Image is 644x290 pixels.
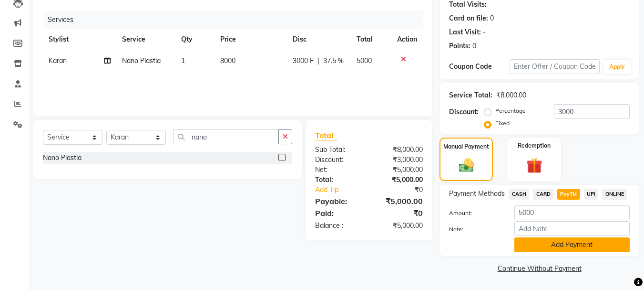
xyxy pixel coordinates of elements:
div: ₹5,000.00 [369,221,430,231]
div: ₹0 [379,185,430,195]
div: ₹5,000.00 [369,175,430,185]
a: Continue Without Payment [441,264,637,274]
th: Total [351,29,392,50]
div: ₹0 [369,207,430,219]
button: Add Payment [514,237,630,252]
div: Coupon Code [449,62,509,72]
div: ₹8,000.00 [496,90,526,100]
span: PayTM [557,189,580,200]
div: ₹8,000.00 [369,145,430,155]
img: _cash.svg [454,157,479,174]
div: Service Total: [449,90,492,100]
div: - [483,27,486,37]
div: Points: [449,41,470,51]
div: 0 [490,13,494,23]
img: _gift.svg [521,156,547,175]
div: 0 [472,41,476,51]
label: Amount: [442,209,507,217]
input: Add Note [514,221,630,236]
label: Note: [442,225,507,234]
label: Fixed [495,119,510,128]
button: Apply [603,60,631,74]
div: Net: [308,165,369,175]
div: Services [44,11,430,29]
span: Total [315,130,337,140]
span: UPI [584,189,599,200]
div: Balance : [308,221,369,231]
th: Service [116,29,175,50]
div: Sub Total: [308,145,369,155]
span: 8000 [220,56,235,65]
div: Discount: [308,155,369,165]
div: ₹3,000.00 [369,155,430,165]
span: Payment Methods [449,189,505,199]
span: 37.5 % [323,56,344,66]
span: Karan [49,56,67,65]
a: Add Tip [308,185,379,195]
div: Last Visit: [449,27,481,37]
span: ONLINE [602,189,627,200]
label: Redemption [518,141,551,150]
div: ₹5,000.00 [369,165,430,175]
span: | [317,56,319,66]
th: Stylist [43,29,116,50]
label: Manual Payment [443,142,489,151]
span: 1 [181,56,185,65]
input: Search or Scan [173,129,279,144]
span: Nano Plastia [122,56,161,65]
span: 3000 F [293,56,314,66]
th: Disc [287,29,351,50]
div: Paid: [308,207,369,219]
div: ₹5,000.00 [369,195,430,207]
div: Total: [308,175,369,185]
input: Enter Offer / Coupon Code [510,59,600,74]
div: Card on file: [449,13,488,23]
div: Payable: [308,195,369,207]
div: Discount: [449,107,479,117]
span: CASH [509,189,529,200]
label: Percentage [495,107,526,115]
th: Action [391,29,423,50]
th: Qty [175,29,215,50]
th: Price [215,29,286,50]
input: Amount [514,205,630,220]
span: 5000 [357,56,372,65]
div: Nano Plastia [43,153,82,163]
span: CARD [533,189,553,200]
